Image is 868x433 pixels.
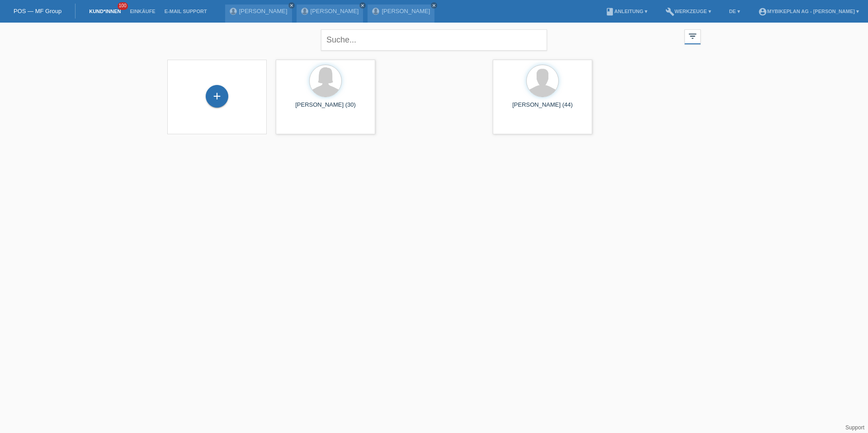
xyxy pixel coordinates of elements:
a: Einkäufe [125,9,160,14]
a: [PERSON_NAME] [311,8,359,14]
span: 100 [118,2,128,10]
i: close [360,3,365,8]
a: account_circleMybikeplan AG - [PERSON_NAME] ▾ [754,9,863,14]
a: POS — MF Group [14,8,61,14]
i: book [605,7,614,16]
a: close [288,2,295,9]
a: close [431,2,437,9]
a: Kund*innen [85,9,125,14]
i: close [432,3,436,8]
i: filter_list [688,31,698,41]
a: Support [845,424,864,431]
i: account_circle [758,7,767,16]
a: DE ▾ [725,9,745,14]
div: [PERSON_NAME] (30) [283,101,368,116]
a: buildWerkzeuge ▾ [661,9,716,14]
a: close [359,2,366,9]
a: bookAnleitung ▾ [601,9,652,14]
div: [PERSON_NAME] (44) [500,101,585,116]
i: build [665,7,675,16]
input: Suche... [321,29,547,51]
a: [PERSON_NAME] [382,8,430,14]
a: [PERSON_NAME] [239,8,288,14]
i: close [289,3,294,8]
a: E-Mail Support [160,9,212,14]
div: Kund*in hinzufügen [206,89,228,104]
